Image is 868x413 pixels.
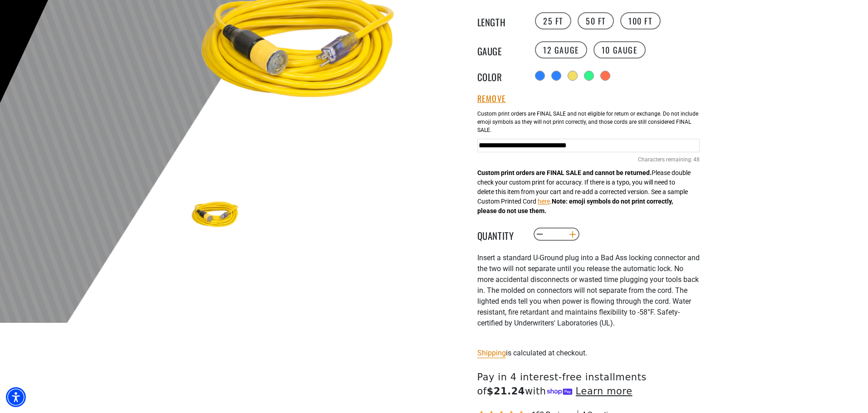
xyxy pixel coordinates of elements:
div: is calculated at checkout. [477,347,700,359]
span: nsert a standard U-Ground plug into a Bad Ass locking connector and the two will not separate unt... [477,253,700,327]
label: 100 FT [620,12,661,29]
legend: Gauge [477,44,523,56]
div: Accessibility Menu [6,387,26,407]
span: Characters remaining: [638,156,692,163]
label: 10 Gauge [593,41,646,58]
strong: Note: emoji symbols do not print correctly, please do not use them. [477,198,673,214]
img: yellow [189,189,241,242]
a: Shipping [477,349,506,357]
label: 12 Gauge [535,41,587,58]
button: Remove [477,94,506,104]
div: I [477,253,700,340]
label: Quantity [477,228,523,240]
span: 48 [693,155,700,164]
legend: Color [477,70,523,82]
label: 25 FT [535,12,571,29]
label: 50 FT [578,12,614,29]
button: here [538,197,550,206]
input: Yellow Cables [477,139,700,152]
legend: Length [477,15,523,27]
